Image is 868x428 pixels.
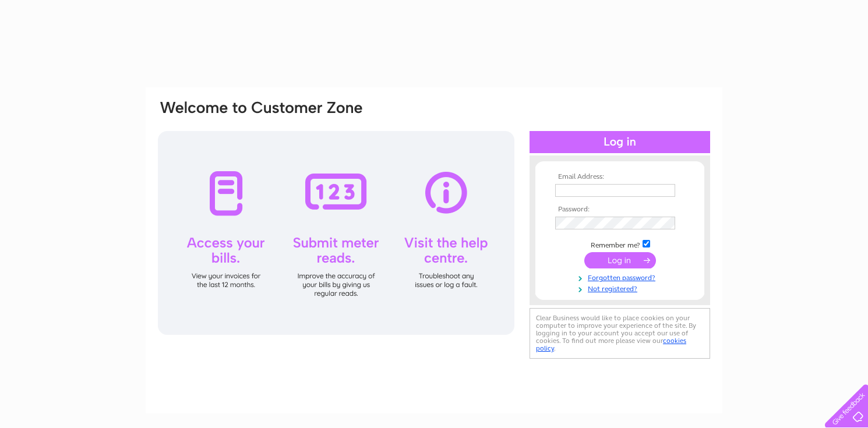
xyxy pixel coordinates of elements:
td: Remember me? [552,238,687,250]
a: cookies policy [536,337,686,352]
div: Clear Business would like to place cookies on your computer to improve your experience of the sit... [530,308,710,359]
input: Submit [584,252,656,268]
a: Forgotten password? [555,271,687,282]
th: Email Address: [552,173,687,181]
a: Not registered? [555,282,687,293]
th: Password: [552,206,687,214]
